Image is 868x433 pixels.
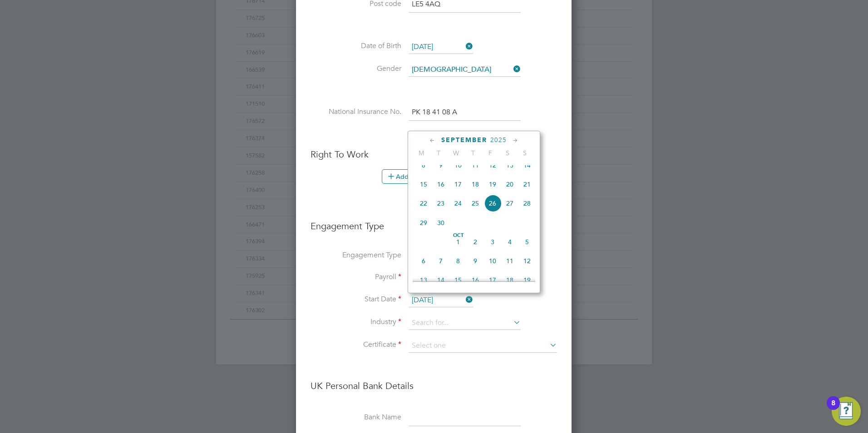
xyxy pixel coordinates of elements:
[415,271,432,289] span: 13
[484,157,501,174] span: 12
[432,252,449,270] span: 7
[311,340,401,349] label: Certificate
[311,107,401,117] label: National Insurance No.
[501,176,518,193] span: 20
[467,271,484,289] span: 16
[415,176,432,193] span: 15
[432,195,449,212] span: 23
[518,252,536,270] span: 12
[447,149,464,157] span: W
[311,148,557,160] h3: Right To Work
[432,176,449,193] span: 16
[501,157,518,174] span: 13
[311,371,557,392] h3: UK Personal Bank Details
[409,339,557,353] input: Select one
[432,271,449,289] span: 14
[484,271,501,289] span: 17
[499,149,516,157] span: S
[415,157,432,174] span: 8
[449,195,467,212] span: 24
[484,252,501,270] span: 10
[518,233,536,251] span: 5
[415,195,432,212] span: 22
[449,271,467,289] span: 15
[449,233,467,238] span: Oct
[831,403,835,415] div: 8
[311,413,401,422] label: Bank Name
[449,233,467,251] span: 1
[832,397,861,426] button: Open Resource Center, 8 new notifications
[467,176,484,193] span: 18
[467,195,484,212] span: 25
[501,195,518,212] span: 27
[409,316,521,330] input: Search for...
[467,233,484,251] span: 2
[311,211,557,232] h3: Engagement Type
[467,157,484,174] span: 11
[432,214,449,231] span: 30
[484,195,501,212] span: 26
[467,252,484,270] span: 9
[409,294,473,307] input: Select one
[413,149,430,157] span: M
[311,64,401,74] label: Gender
[311,251,401,260] label: Engagement Type
[432,157,449,174] span: 9
[441,136,487,144] span: September
[501,252,518,270] span: 11
[518,271,536,289] span: 19
[518,176,536,193] span: 21
[415,214,432,231] span: 29
[482,149,499,157] span: F
[449,157,467,174] span: 10
[409,63,521,77] input: Select one
[484,233,501,251] span: 3
[311,317,401,327] label: Industry
[501,271,518,289] span: 18
[415,252,432,270] span: 6
[518,195,536,212] span: 28
[449,176,467,193] span: 17
[311,41,401,51] label: Date of Birth
[464,149,482,157] span: T
[430,149,447,157] span: T
[516,149,533,157] span: S
[311,295,401,304] label: Start Date
[501,233,518,251] span: 4
[484,176,501,193] span: 19
[382,169,486,184] button: Add right to work document
[311,272,401,282] label: Payroll
[409,40,473,54] input: Select one
[490,136,507,144] span: 2025
[449,252,467,270] span: 8
[518,157,536,174] span: 14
